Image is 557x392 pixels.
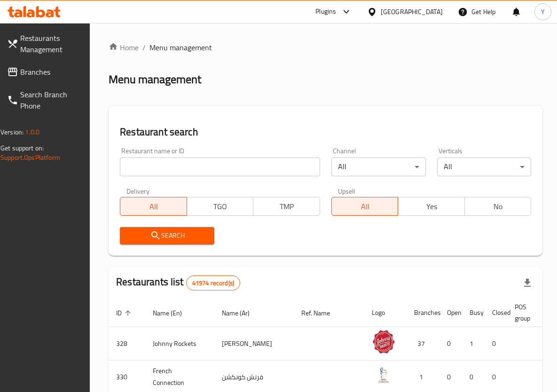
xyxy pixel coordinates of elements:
div: All [437,157,532,176]
h2: Restaurants list [116,275,240,290]
button: Search [120,227,214,244]
td: [PERSON_NAME] [214,327,294,361]
button: TMP [253,197,320,216]
label: Delivery [126,188,150,194]
div: Plugins [315,6,336,17]
button: All [331,197,399,216]
span: Name (Ar) [222,307,262,319]
a: Home [109,42,139,53]
span: 41974 record(s) [187,279,240,288]
div: Export file [516,272,539,294]
th: Closed [485,298,507,327]
span: TMP [257,200,316,213]
span: Menu management [149,42,212,53]
span: Y [541,7,545,17]
th: Logo [364,298,407,327]
span: POS group [515,301,542,324]
button: TGO [187,197,254,216]
span: TGO [191,200,250,213]
a: Support.OpsPlatform [0,151,60,164]
button: All [120,197,187,216]
th: Busy [462,298,485,327]
input: Search for restaurant name or ID.. [120,157,320,176]
span: 1.0.0 [25,126,39,138]
button: No [464,197,532,216]
span: Search Branch Phone [20,89,81,111]
img: Johnny Rockets [372,330,395,353]
label: Upsell [338,188,355,194]
img: French Connection [372,363,395,387]
div: [GEOGRAPHIC_DATA] [381,7,443,17]
td: 1 [462,327,485,361]
span: Name (En) [153,307,194,319]
span: No [469,200,528,213]
td: 37 [407,327,439,361]
span: All [124,200,183,213]
td: Johnny Rockets [145,327,214,361]
li: / [142,42,146,53]
div: Total records count [186,275,240,290]
h2: Menu management [109,72,201,87]
span: Version: [0,126,24,138]
td: 0 [485,327,507,361]
span: Ref. Name [301,307,342,319]
td: 328 [109,327,145,361]
span: ID [116,307,134,319]
th: Branches [407,298,439,327]
h2: Restaurant search [120,125,531,139]
span: Yes [402,200,461,213]
th: Open [439,298,462,327]
div: All [331,157,426,176]
span: All [336,200,395,213]
nav: breadcrumb [109,42,542,53]
button: Yes [398,197,465,216]
span: Branches [20,66,81,78]
span: Search [127,230,207,242]
span: Get support on: [0,142,44,154]
span: Restaurants Management [20,32,81,55]
td: 0 [439,327,462,361]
